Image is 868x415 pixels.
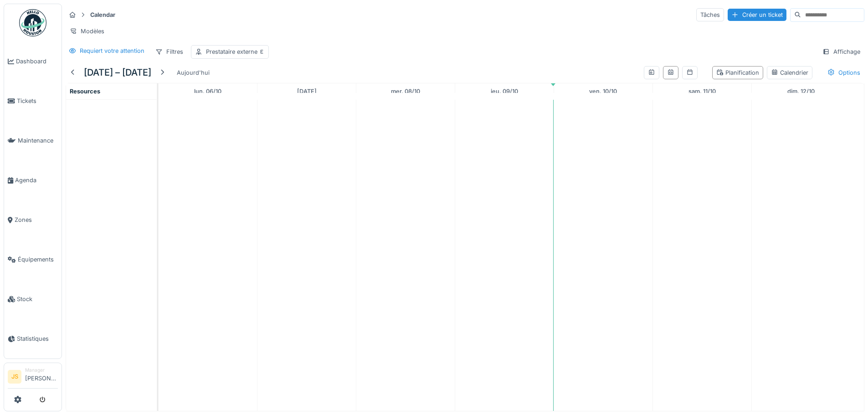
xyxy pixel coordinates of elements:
a: Zones [4,200,62,240]
a: Dashboard [4,41,62,81]
div: Options [823,66,864,79]
span: Équipements [18,255,58,264]
span: Agenda [15,176,58,184]
li: [PERSON_NAME] [25,367,58,386]
div: Calendrier [771,68,808,77]
a: 9 octobre 2025 [488,85,520,97]
span: Zones [15,215,58,224]
img: Badge_color-CXgf-gQk.svg [19,9,46,36]
a: Agenda [4,160,62,200]
a: 8 octobre 2025 [389,85,422,97]
div: Créer un ticket [728,9,786,21]
a: Équipements [4,240,62,279]
div: Filtres [151,45,187,58]
a: JS Manager[PERSON_NAME] [8,367,58,389]
a: 7 octobre 2025 [295,85,319,97]
span: Maintenance [18,136,58,145]
div: Prestataire externe [206,47,265,56]
div: Tâches [696,8,724,21]
li: JS [8,370,21,384]
a: 10 octobre 2025 [587,85,619,97]
span: Stock [17,295,58,303]
h5: [DATE] – [DATE] [84,67,151,78]
span: Resources [70,88,100,95]
a: 12 octobre 2025 [785,85,817,97]
a: 11 octobre 2025 [686,85,718,97]
div: Modèles [66,25,108,38]
div: Aujourd'hui [173,67,213,79]
div: Manager [25,367,58,374]
strong: Calendar [87,10,119,19]
a: Stock [4,279,62,319]
span: Statistiques [17,334,58,343]
a: Tickets [4,81,62,121]
a: Maintenance [4,121,62,160]
span: Tickets [17,97,58,105]
a: Statistiques [4,319,62,359]
a: 6 octobre 2025 [192,85,224,97]
span: Dashboard [16,57,58,66]
div: Affichage [818,45,864,58]
div: Requiert votre attention [80,46,144,55]
div: Planification [716,68,759,77]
